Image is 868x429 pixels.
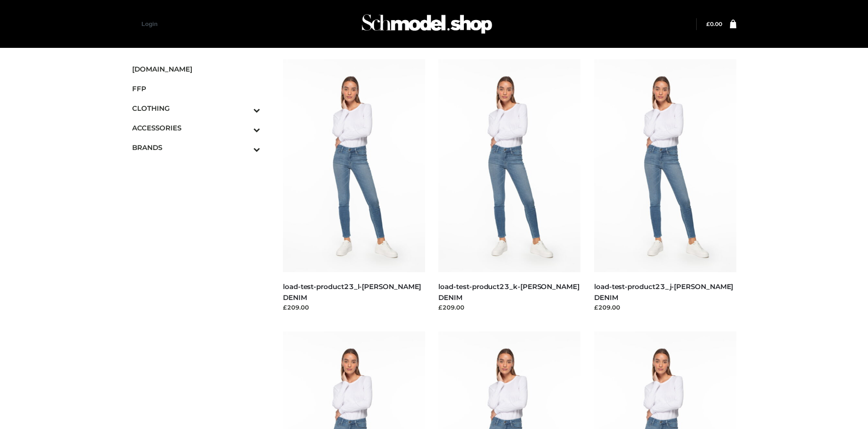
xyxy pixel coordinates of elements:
[132,142,261,153] span: BRANDS
[142,21,158,27] a: Login
[706,21,722,27] a: £0.00
[132,138,261,157] a: BRANDSToggle Submenu
[228,98,260,118] button: Toggle Submenu
[132,64,261,74] span: [DOMAIN_NAME]
[132,123,261,133] span: ACCESSORIES
[283,303,425,312] div: £209.00
[228,138,260,157] button: Toggle Submenu
[132,98,261,118] a: CLOTHINGToggle Submenu
[132,118,261,138] a: ACCESSORIESToggle Submenu
[132,83,261,94] span: FFP
[132,79,261,98] a: FFP
[438,282,579,301] a: load-test-product23_k-[PERSON_NAME] DENIM
[228,118,260,138] button: Toggle Submenu
[132,103,261,114] span: CLOTHING
[359,6,495,42] img: Schmodel Admin 964
[438,303,580,312] div: £209.00
[706,21,710,27] span: £
[706,21,722,27] bdi: 0.00
[594,303,736,312] div: £209.00
[132,59,261,79] a: [DOMAIN_NAME]
[594,282,733,301] a: load-test-product23_j-[PERSON_NAME] DENIM
[283,282,421,301] a: load-test-product23_l-[PERSON_NAME] DENIM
